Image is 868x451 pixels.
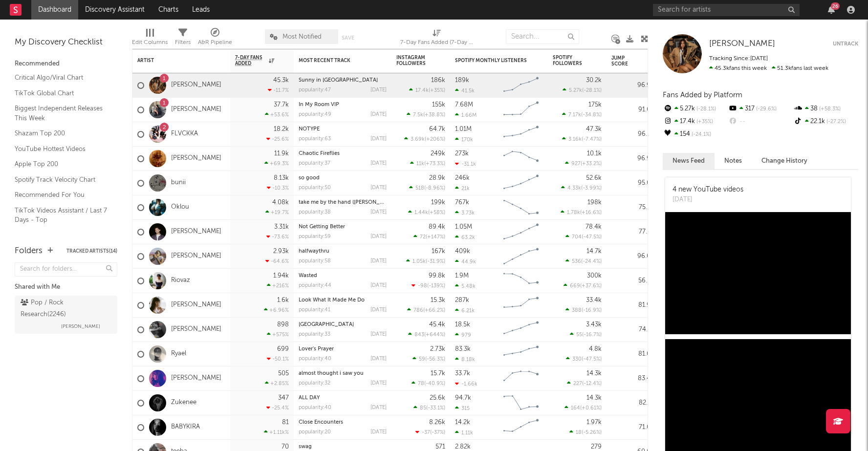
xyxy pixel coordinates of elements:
[171,399,196,407] a: Zukenee
[455,112,477,118] div: 1.66M
[299,346,387,352] div: Lover's Prayer
[695,119,713,125] span: +35 %
[583,357,600,362] span: -47.5 %
[571,161,581,167] span: 927
[21,297,109,321] div: Pop / Rock Research ( 2246 )
[828,6,835,14] button: 26
[499,73,543,98] svg: Chart title
[198,24,232,53] div: A&R Pipeline
[426,137,444,142] span: +206 %
[266,234,289,240] div: -73.6 %
[299,200,387,205] div: take me by the hand (Aaron Hibell remix)
[673,195,743,205] div: [DATE]
[611,153,651,165] div: 96.9
[407,111,445,118] div: ( )
[430,210,444,215] span: +58 %
[400,37,474,48] div: 7-Day Fans Added (7-Day Fans Added)
[408,331,445,338] div: ( )
[831,2,840,10] div: 26
[299,87,331,93] div: popularity: 47
[299,175,387,181] div: so good
[171,106,221,114] a: [PERSON_NAME]
[299,210,331,215] div: popularity: 38
[272,199,289,206] div: 4.08k
[299,224,345,230] a: Not Getting Better
[567,186,581,191] span: 4.33k
[455,297,469,303] div: 287k
[429,283,444,289] span: -139 %
[425,112,444,118] span: +38.8 %
[299,175,320,181] a: so good
[282,34,322,40] span: Most Notified
[576,332,582,338] span: 55
[277,297,289,303] div: 1.6k
[587,273,602,279] div: 300k
[342,35,354,41] button: Save
[582,283,600,289] span: +37.6 %
[561,209,602,215] div: ( )
[429,322,445,328] div: 45.4k
[455,175,470,181] div: 246k
[569,88,582,93] span: 5.27k
[171,154,221,163] a: [PERSON_NAME]
[455,199,469,206] div: 767k
[277,322,289,328] div: 898
[15,245,43,257] div: Folders
[299,322,387,327] div: Carlisle
[426,332,444,338] span: +644 %
[455,273,469,279] div: 1.9M
[175,37,191,48] div: Filters
[265,209,289,215] div: +19.7 %
[673,185,743,195] div: 4 new YouTube videos
[583,259,600,264] span: -24.4 %
[611,55,636,67] div: Jump Score
[583,137,600,142] span: -7.47 %
[299,200,413,205] a: take me by the hand ([PERSON_NAME] remix)
[171,325,221,334] a: [PERSON_NAME]
[584,88,600,93] span: -28.1 %
[715,153,752,169] button: Notes
[299,346,334,352] a: Lover's Prayer
[583,308,600,313] span: -16.9 %
[171,252,221,260] a: [PERSON_NAME]
[611,348,651,360] div: 81.0
[265,258,289,264] div: -64.6 %
[267,356,289,362] div: -50.1 %
[370,185,387,191] div: [DATE]
[583,112,600,118] span: -34.8 %
[413,234,445,240] div: ( )
[132,24,168,53] div: Edit Columns
[299,102,387,107] div: In My Room VIP
[400,24,474,53] div: 7-Day Fans Added (7-Day Fans Added)
[455,87,475,94] div: 41.5k
[570,331,602,338] div: ( )
[410,160,445,167] div: ( )
[455,307,475,314] div: 6.21k
[66,249,117,254] button: Tracked Artists(14)
[299,78,387,83] div: Sunny in London
[411,137,425,142] span: 3.69k
[572,357,582,362] span: 330
[561,185,602,191] div: ( )
[611,226,651,238] div: 77.2
[833,39,858,49] button: Untrack
[429,224,445,230] div: 89.4k
[299,332,330,337] div: popularity: 33
[582,161,600,167] span: +33.2 %
[499,171,543,195] svg: Chart title
[370,356,387,362] div: [DATE]
[413,308,423,313] span: 786
[370,136,387,142] div: [DATE]
[567,210,580,215] span: 1.78k
[455,283,476,289] div: 5.48k
[499,98,543,122] svg: Chart title
[267,331,289,338] div: +575 %
[709,56,768,62] span: Tracking Since: [DATE]
[274,126,289,132] div: 18.2k
[431,77,445,84] div: 186k
[267,185,289,191] div: -10.3 %
[506,29,579,44] input: Search...
[709,40,775,48] span: [PERSON_NAME]
[299,224,387,230] div: Not Getting Better
[728,103,793,115] div: 317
